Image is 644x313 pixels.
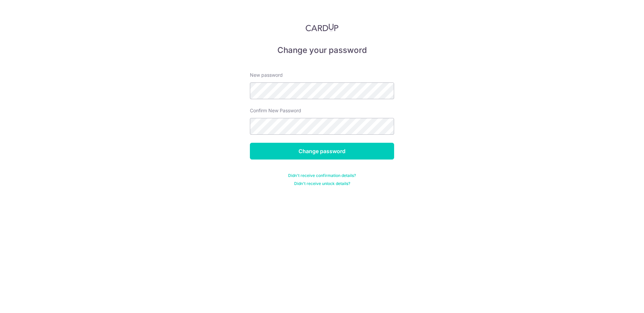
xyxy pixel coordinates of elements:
h5: Change your password [250,45,394,56]
input: Change password [250,143,394,160]
a: Didn't receive unlock details? [294,181,350,186]
label: Confirm New Password [250,107,301,114]
a: Didn't receive confirmation details? [288,173,356,178]
img: CardUp Logo [306,23,338,32]
label: New password [250,72,283,78]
